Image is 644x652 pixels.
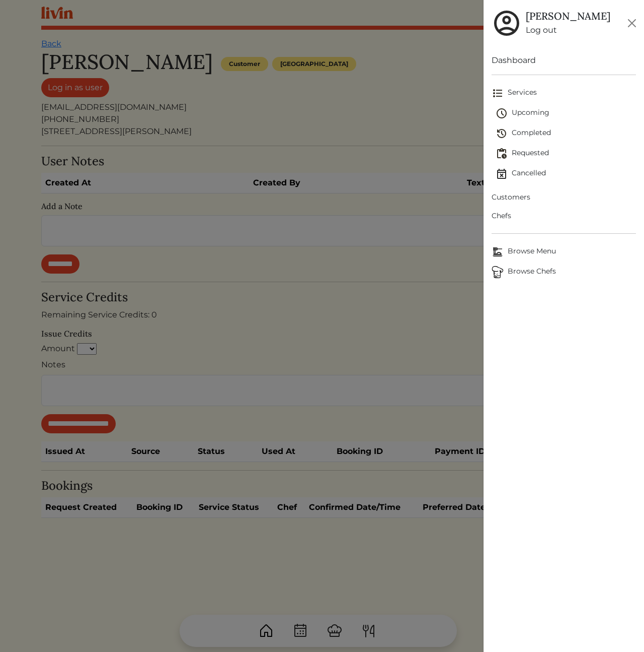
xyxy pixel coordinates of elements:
[492,242,636,262] a: Browse MenuBrowse Menu
[492,87,636,99] span: Services
[496,168,636,180] span: Cancelled
[496,148,636,160] span: Requested
[496,127,508,140] img: history-2b446bceb7e0f53b931186bf4c1776ac458fe31ad3b688388ec82af02103cd45.svg
[492,8,522,38] img: user_account-e6e16d2ec92f44fc35f99ef0dc9cddf60790bfa021a6ecb1c896eb5d2907b31c.svg
[496,164,636,184] a: Cancelled
[492,83,636,103] a: Services
[496,148,508,160] img: pending_actions-fd19ce2ea80609cc4d7bbea353f93e2f363e46d0f816104e4e0650fdd7f915cf.svg
[492,262,636,282] a: ChefsBrowse Chefs
[496,103,636,123] a: Upcoming
[492,246,504,258] img: Browse Menu
[496,127,636,140] span: Completed
[526,10,610,22] h5: [PERSON_NAME]
[492,266,504,278] img: Browse Chefs
[492,266,636,278] span: Browse Chefs
[492,192,636,203] span: Customers
[492,207,636,225] a: Chefs
[492,87,504,99] img: format_list_bulleted-ebc7f0161ee23162107b508e562e81cd567eeab2455044221954b09d19068e74.svg
[492,54,636,67] a: Dashboard
[526,24,610,36] a: Log out
[496,168,508,180] img: event_cancelled-67e280bd0a9e072c26133efab016668ee6d7272ad66fa3c7eb58af48b074a3a4.svg
[496,123,636,144] a: Completed
[496,144,636,164] a: Requested
[492,211,636,221] span: Chefs
[492,246,636,258] span: Browse Menu
[492,188,636,207] a: Customers
[496,107,508,119] img: schedule-fa401ccd6b27cf58db24c3bb5584b27dcd8bd24ae666a918e1c6b4ae8c451a22.svg
[624,15,640,31] button: Close
[496,107,636,119] span: Upcoming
